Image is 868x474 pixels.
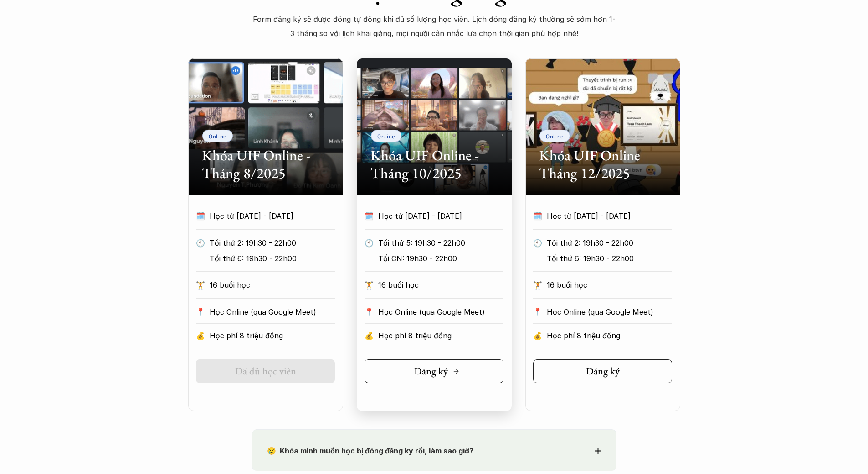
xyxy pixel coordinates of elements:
[365,329,374,342] p: 💰
[378,278,503,292] p: 16 buổi học
[546,133,564,139] p: Online
[378,236,503,250] p: Tối thứ 5: 19h30 - 22h00
[365,359,503,383] a: Đăng ký
[378,252,503,265] p: Tối CN: 19h30 - 22h00
[210,209,318,223] p: Học từ [DATE] - [DATE]
[210,305,335,319] p: Học Online (qua Google Meet)
[533,236,542,250] p: 🕙
[196,307,205,316] p: 📍
[378,305,503,319] p: Học Online (qua Google Meet)
[365,236,374,250] p: 🕙
[196,278,205,292] p: 🏋️
[547,305,672,319] p: Học Online (qua Google Meet)
[196,209,205,223] p: 🗓️
[210,236,335,250] p: Tối thứ 2: 19h30 - 22h00
[365,307,374,316] p: 📍
[378,329,503,342] p: Học phí 8 triệu đồng
[365,278,374,292] p: 🏋️
[547,236,672,250] p: Tối thứ 2: 19h30 - 22h00
[267,446,473,455] strong: 😢 Khóa mình muốn học bị đóng đăng ký rồi, làm sao giờ?
[196,329,205,342] p: 💰
[210,278,335,292] p: 16 buổi học
[196,236,205,250] p: 🕙
[370,147,498,182] h2: Khóa UIF Online - Tháng 10/2025
[547,209,655,223] p: Học từ [DATE] - [DATE]
[202,147,329,182] h2: Khóa UIF Online - Tháng 8/2025
[210,329,335,342] p: Học phí 8 triệu đồng
[252,12,616,40] p: Form đăng ký sẽ được đóng tự động khi đủ số lượng học viên. Lịch đóng đăng ký thường sẽ sớm hơn 1...
[539,147,667,182] h2: Khóa UIF Online Tháng 12/2025
[533,359,672,383] a: Đăng ký
[210,252,335,265] p: Tối thứ 6: 19h30 - 22h00
[378,209,487,223] p: Học từ [DATE] - [DATE]
[547,329,672,342] p: Học phí 8 triệu đồng
[586,365,620,377] h5: Đăng ký
[209,133,226,139] p: Online
[547,252,672,265] p: Tối thứ 6: 19h30 - 22h00
[533,278,542,292] p: 🏋️
[235,365,296,377] h5: Đã đủ học viên
[533,307,542,316] p: 📍
[547,278,672,292] p: 16 buổi học
[533,209,542,223] p: 🗓️
[365,209,374,223] p: 🗓️
[377,133,395,139] p: Online
[414,365,448,377] h5: Đăng ký
[533,329,542,342] p: 💰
